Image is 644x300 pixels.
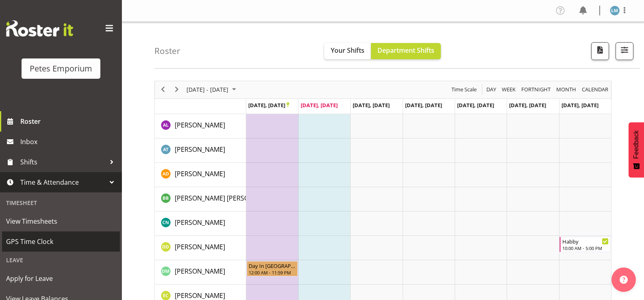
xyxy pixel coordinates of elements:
[562,245,609,251] div: 10:00 AM - 5:00 PM
[20,115,118,127] span: Roster
[156,81,170,98] div: previous period
[155,138,246,163] td: Alex-Micheal Taniwha resource
[451,84,477,95] span: Time Scale
[371,43,441,59] button: Department Shifts
[331,46,364,55] span: Your Shifts
[155,236,246,260] td: Danielle Donselaar resource
[562,237,609,245] div: Habby
[249,269,296,276] div: 12:00 AM - 11:59 PM
[175,218,225,227] span: [PERSON_NAME]
[6,20,73,37] img: Rosterit website logo
[620,276,628,284] img: help-xxl-2.png
[610,6,620,15] img: lianne-morete5410.jpg
[562,101,598,109] span: [DATE], [DATE]
[501,84,517,95] button: Timeline Week
[485,84,498,95] button: Timeline Day
[175,145,225,154] span: [PERSON_NAME]
[30,63,92,75] div: Petes Emporium
[6,272,116,285] span: Apply for Leave
[591,42,609,60] button: Download a PDF of the roster according to the set date range.
[171,84,182,95] button: Next
[520,84,551,95] span: Fortnight
[6,215,116,227] span: View Timesheets
[175,193,277,203] a: [PERSON_NAME] [PERSON_NAME]
[155,163,246,187] td: Amelia Denz resource
[405,101,442,109] span: [DATE], [DATE]
[324,43,371,59] button: Your Shifts
[155,114,246,138] td: Abigail Lane resource
[501,84,516,95] span: Week
[248,101,289,109] span: [DATE], [DATE]
[633,130,640,159] span: Feedback
[175,242,225,252] a: [PERSON_NAME]
[175,242,225,251] span: [PERSON_NAME]
[175,145,225,154] a: [PERSON_NAME]
[20,176,106,188] span: Time & Attendance
[249,261,296,270] div: Day In [GEOGRAPHIC_DATA]
[175,121,225,129] span: [PERSON_NAME]
[555,84,577,95] span: Month
[175,169,225,178] span: [PERSON_NAME]
[509,101,546,109] span: [DATE], [DATE]
[559,237,611,252] div: Danielle Donselaar"s event - Habby Begin From Sunday, September 28, 2025 at 10:00:00 AM GMT+13:00...
[20,156,106,168] span: Shifts
[175,266,225,276] a: [PERSON_NAME]
[170,81,184,98] div: next period
[175,291,225,300] span: [PERSON_NAME]
[486,84,497,95] span: Day
[155,212,246,236] td: Christine Neville resource
[377,46,434,55] span: Department Shifts
[2,252,120,268] div: Leave
[555,84,578,95] button: Timeline Month
[2,194,120,211] div: Timesheet
[2,268,120,289] a: Apply for Leave
[520,84,552,95] button: Fortnight
[175,194,277,203] span: [PERSON_NAME] [PERSON_NAME]
[616,42,633,60] button: Filter Shifts
[155,187,246,212] td: Beena Beena resource
[6,235,116,248] span: GPS Time Clock
[629,122,644,177] button: Feedback - Show survey
[450,84,478,95] button: Time Scale
[457,101,494,109] span: [DATE], [DATE]
[301,101,338,109] span: [DATE], [DATE]
[158,84,169,95] button: Previous
[175,267,225,276] span: [PERSON_NAME]
[175,169,225,179] a: [PERSON_NAME]
[2,211,120,231] a: View Timesheets
[175,218,225,227] a: [PERSON_NAME]
[2,231,120,252] a: GPS Time Clock
[581,84,610,95] button: Month
[581,84,609,95] span: calendar
[175,120,225,130] a: [PERSON_NAME]
[154,46,180,56] h4: Roster
[184,81,241,98] div: September 22 - 28, 2025
[155,260,246,285] td: David McAuley resource
[247,261,298,276] div: David McAuley"s event - Day In Lieu Begin From Monday, September 22, 2025 at 12:00:00 AM GMT+12:0...
[353,101,390,109] span: [DATE], [DATE]
[20,136,118,148] span: Inbox
[185,84,240,95] button: September 2025
[186,84,229,95] span: [DATE] - [DATE]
